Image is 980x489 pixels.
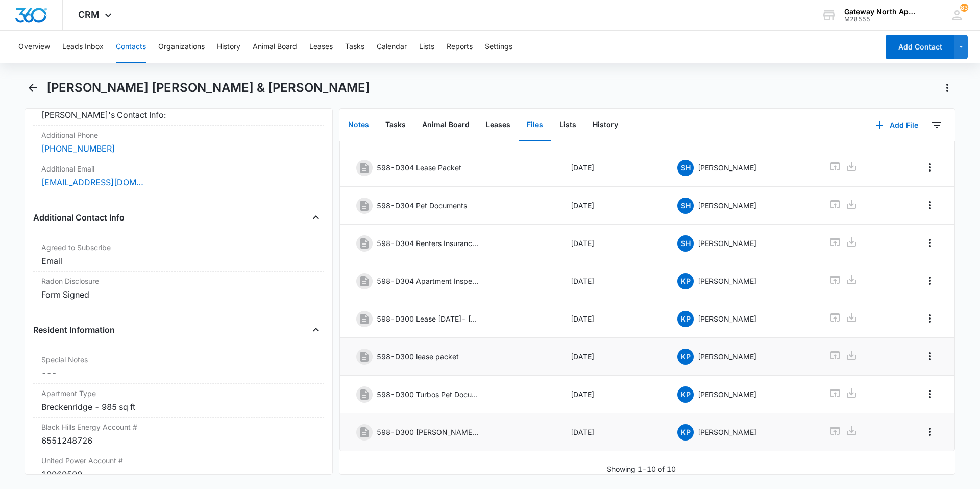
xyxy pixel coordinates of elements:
[558,338,666,376] td: [DATE]
[41,163,316,174] label: Additional Email
[447,31,473,63] button: Reports
[698,389,756,400] p: [PERSON_NAME]
[939,80,955,96] button: Actions
[886,35,954,59] button: Add Contact
[308,209,324,226] button: Close
[698,162,756,173] p: [PERSON_NAME]
[922,424,938,440] button: Overflow Menu
[33,126,324,159] div: Additional Phone[PHONE_NUMBER]
[377,162,461,173] p: 598-D304 Lease Packet
[41,434,316,447] div: 6551248726
[217,31,240,63] button: History
[558,187,666,225] td: [DATE]
[558,149,666,187] td: [DATE]
[18,31,50,63] button: Overview
[41,176,143,188] a: [EMAIL_ADDRESS][DOMAIN_NAME]
[960,4,968,12] div: notifications count
[519,109,551,141] button: Files
[844,8,919,16] div: account name
[41,288,316,301] div: Form Signed
[551,109,584,141] button: Lists
[922,159,938,176] button: Overflow Menu
[41,242,316,253] label: Agreed to Subscribe
[698,313,756,324] p: [PERSON_NAME]
[558,300,666,338] td: [DATE]
[78,9,100,20] span: CRM
[345,31,364,63] button: Tasks
[377,351,459,362] p: 598-D300 lease packet
[677,349,694,365] span: KP
[33,92,324,126] div: Notes[PERSON_NAME]'s Contact Info:
[41,130,316,140] label: Additional Phone
[253,31,297,63] button: Animal Board
[865,113,928,137] button: Add File
[33,324,115,336] h4: Resident Information
[377,31,407,63] button: Calendar
[41,367,316,379] dd: ---
[340,109,377,141] button: Notes
[558,376,666,413] td: [DATE]
[24,80,40,96] button: Back
[698,200,756,211] p: [PERSON_NAME]
[922,348,938,364] button: Overflow Menu
[558,225,666,262] td: [DATE]
[41,388,316,399] label: Apartment Type
[62,31,104,63] button: Leads Inbox
[478,109,519,141] button: Leases
[33,451,324,485] div: United Power Account #19969509
[960,4,968,12] span: 83
[922,273,938,289] button: Overflow Menu
[698,276,756,286] p: [PERSON_NAME]
[677,273,694,289] span: KP
[33,418,324,451] div: Black Hills Energy Account #6551248726
[377,427,479,437] p: 598-D300 [PERSON_NAME]'s Pet Documents
[922,197,938,213] button: Overflow Menu
[41,401,316,413] div: Breckenridge - 985 sq ft
[308,322,324,338] button: Close
[41,109,316,121] div: [PERSON_NAME]'s Contact Info:
[158,31,205,63] button: Organizations
[419,31,434,63] button: Lists
[698,238,756,249] p: [PERSON_NAME]
[607,463,676,474] p: Showing 1-10 of 10
[928,117,945,133] button: Filters
[33,211,125,224] h4: Additional Contact Info
[33,272,324,305] div: Radon DisclosureForm Signed
[922,386,938,402] button: Overflow Menu
[677,311,694,327] span: KP
[698,351,756,362] p: [PERSON_NAME]
[33,238,324,272] div: Agreed to SubscribeEmail
[922,235,938,251] button: Overflow Menu
[922,310,938,327] button: Overflow Menu
[41,354,316,365] label: Special Notes
[33,350,324,384] div: Special Notes---
[116,31,146,63] button: Contacts
[558,262,666,300] td: [DATE]
[677,160,694,176] span: SH
[677,386,694,403] span: KP
[33,384,324,418] div: Apartment TypeBreckenridge - 985 sq ft
[677,198,694,214] span: SH
[414,109,478,141] button: Animal Board
[584,109,626,141] button: History
[41,255,316,267] div: Email
[377,200,467,211] p: 598-D304 Pet Documents
[41,276,316,286] label: Radon Disclosure
[309,31,333,63] button: Leases
[485,31,512,63] button: Settings
[844,16,919,23] div: account id
[33,159,324,192] div: Additional Email[EMAIL_ADDRESS][DOMAIN_NAME]
[698,427,756,437] p: [PERSON_NAME]
[677,235,694,252] span: SH
[377,109,414,141] button: Tasks
[677,424,694,441] span: KP
[46,80,370,95] h1: [PERSON_NAME] [PERSON_NAME] & [PERSON_NAME]
[377,238,479,249] p: 598-D304 Renters Insurance [DATE]-[DATE]
[377,389,479,400] p: 598-D300 Turbos Pet Documents
[377,313,479,324] p: 598-D300 Lease [DATE]- [DATE]
[377,276,479,286] p: 598-D304 Apartment Inspection Report
[41,142,115,155] a: [PHONE_NUMBER]
[41,468,316,480] div: 19969509
[41,455,316,466] label: United Power Account #
[558,413,666,451] td: [DATE]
